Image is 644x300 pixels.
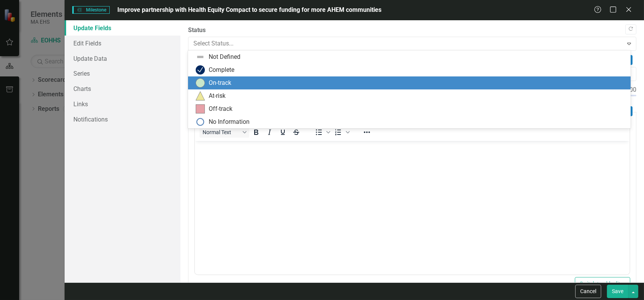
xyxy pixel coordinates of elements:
a: Charts [65,81,180,96]
button: Italic [263,127,276,138]
div: No Information [209,118,250,126]
a: Notifications [65,112,180,127]
span: Improve partnership with Health Equity Compact to secure funding for more AHEM communities [117,6,381,13]
img: At-risk [196,91,205,101]
div: Not Defined [209,53,240,62]
button: Reveal or hide additional toolbar items [360,127,373,138]
span: Milestone [72,6,110,14]
button: Bold [250,127,263,138]
button: Save [607,285,628,298]
div: At-risk [209,92,225,101]
iframe: Rich Text Area [195,141,629,274]
div: Numbered list [332,127,351,138]
img: Not Defined [196,52,205,62]
button: Cancel [575,285,601,298]
a: Links [65,96,180,112]
button: Underline [276,127,289,138]
div: Complete [209,66,234,75]
label: Status [188,26,636,35]
a: Series [65,66,180,81]
div: Off-track [209,105,232,114]
button: Strikethrough [290,127,303,138]
a: Edit Fields [65,36,180,51]
img: On-track [196,78,205,88]
img: No Information [196,117,205,126]
button: Switch to old editor [575,277,630,290]
span: Normal Text [203,129,240,135]
img: Complete [196,65,205,75]
div: On-track [209,79,231,88]
img: Off-track [196,104,205,114]
a: Update Fields [65,20,180,36]
div: Bullet list [312,127,331,138]
a: Update Data [65,51,180,66]
button: Block Normal Text [200,127,249,138]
